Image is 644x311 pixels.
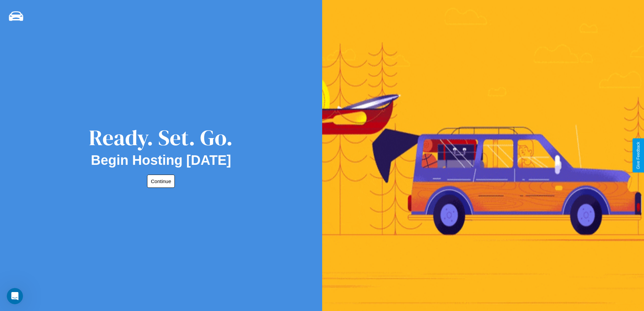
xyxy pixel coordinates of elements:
[636,142,641,169] div: Give Feedback
[91,153,231,168] h2: Begin Hosting [DATE]
[7,288,23,304] iframe: Intercom live chat
[89,123,233,153] div: Ready. Set. Go.
[147,175,175,188] button: Continue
